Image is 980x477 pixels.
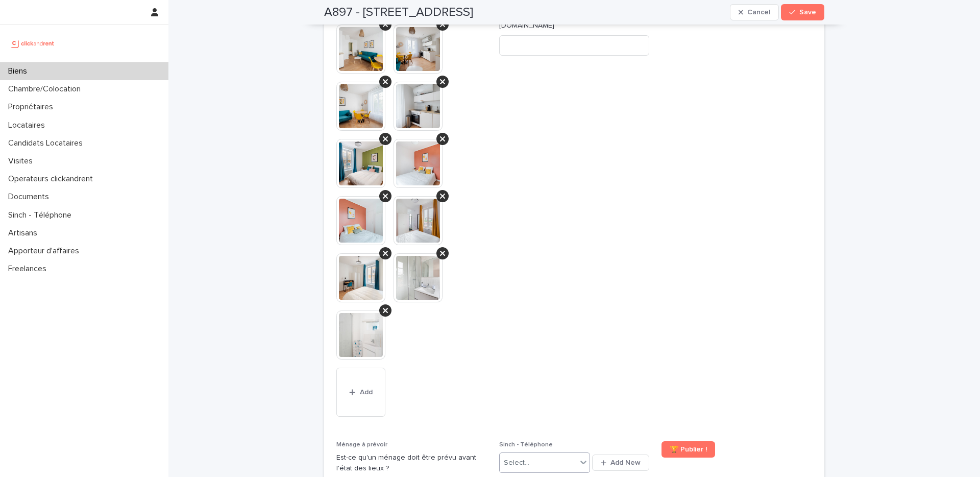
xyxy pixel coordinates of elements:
[670,446,707,453] span: 🏆 Publier !
[336,452,487,474] p: Est-ce qu'un ménage doit être prévu avant l'état des lieux ?
[610,459,641,466] span: Add New
[4,192,57,202] p: Documents
[504,458,529,468] div: Select...
[4,121,53,130] p: Locataires
[360,389,373,396] span: Add
[730,4,779,20] button: Cancel
[4,228,45,238] p: Artisans
[324,5,473,20] h2: A897 - [STREET_ADDRESS]
[781,4,824,20] button: Save
[4,246,87,256] p: Apporteur d'affaires
[4,102,61,112] p: Propriétaires
[4,210,80,220] p: Sinch - Téléphone
[4,264,55,274] p: Freelances
[4,138,91,148] p: Candidats Locataires
[661,441,715,458] a: 🏆 Publier !
[8,33,58,54] img: UCB0brd3T0yccxBKYDjQ
[4,156,41,166] p: Visites
[4,66,35,76] p: Biens
[592,455,649,471] button: Add New
[799,9,816,16] span: Save
[4,84,89,94] p: Chambre/Colocation
[499,442,553,448] span: Sinch - Téléphone
[336,442,387,448] span: Ménage à prévoir
[336,368,385,417] button: Add
[747,9,770,16] span: Cancel
[4,174,101,184] p: Operateurs clickandrent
